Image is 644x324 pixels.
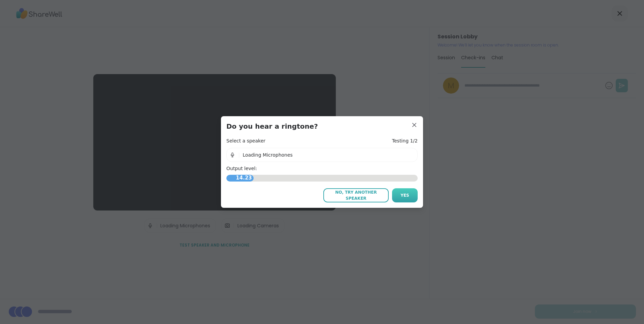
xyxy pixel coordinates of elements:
[323,188,389,202] button: No, try another speaker
[226,122,418,131] h3: Do you hear a ringtone?
[238,148,240,162] span: |
[243,152,292,158] span: Loading Microphones
[226,138,265,144] h4: Select a speaker
[229,148,235,162] img: Microphone
[327,189,385,201] span: No, try another speaker
[226,165,418,172] h4: Output level:
[392,138,418,144] h4: Testing 1/2
[234,172,253,184] span: 14.23
[400,192,409,198] span: Yes
[392,188,418,202] button: Yes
